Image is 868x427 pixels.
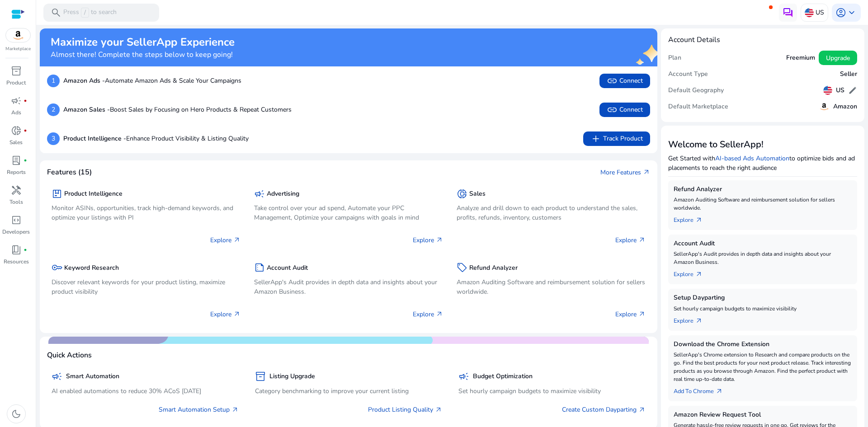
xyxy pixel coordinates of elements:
span: summarize [254,262,265,273]
p: Discover relevant keywords for your product listing, maximize product visibility [52,277,241,296]
span: sell [457,262,467,273]
p: Explore [413,310,443,319]
h5: US [836,87,844,94]
p: Boost Sales by Focusing on Hero Products & Repeat Customers [63,105,292,114]
button: addTrack Product [583,131,650,146]
span: arrow_outward [695,216,703,224]
span: arrow_outward [233,310,241,318]
h3: Welcome to SellerApp! [668,139,857,150]
p: Analyze and drill down to each product to understand the sales, profits, refunds, inventory, cust... [457,203,646,222]
span: link [607,104,618,115]
p: 1 [47,75,60,87]
p: Amazon Auditing Software and reimbursement solution for sellers worldwide. [674,196,852,212]
h5: Advertising [267,190,299,198]
h5: Default Geography [668,87,724,94]
span: fiber_manual_record [24,129,27,132]
h5: Account Type [668,70,708,78]
h5: Amazon Review Request Tool [674,411,852,419]
button: linkConnect [599,103,650,117]
a: Explorearrow_outward [674,266,710,279]
span: Connect [607,75,643,86]
button: Upgrade [819,51,857,65]
p: US [816,5,824,20]
span: arrow_outward [436,310,443,318]
p: Press to search [63,8,117,18]
p: Explore [413,235,443,245]
span: arrow_outward [716,388,723,395]
p: 3 [47,132,60,145]
span: inventory_2 [255,371,266,382]
span: add [590,133,601,144]
span: donut_small [11,125,22,136]
h4: Quick Actions [47,351,92,360]
p: Explore [615,235,646,245]
p: AI enabled automations to reduce 30% ACoS [DATE] [52,386,239,396]
span: arrow_outward [436,236,443,244]
a: Create Custom Dayparting [562,405,646,414]
span: arrow_outward [643,169,650,176]
h5: Seller [840,70,857,78]
a: More Featuresarrow_outward [600,168,650,177]
p: Explore [210,235,241,245]
h5: Amazon [833,103,857,111]
h5: Plan [668,54,681,62]
span: arrow_outward [695,271,703,278]
a: Smart Automation Setup [159,405,239,414]
a: Explorearrow_outward [674,212,710,225]
p: Explore [615,310,646,319]
img: amazon.svg [6,28,30,42]
p: Enhance Product Visibility & Listing Quality [63,134,249,143]
span: account_circle [835,7,846,18]
p: Reports [7,168,26,176]
p: Product [6,79,26,87]
span: dark_mode [11,408,22,419]
p: Take control over your ad spend, Automate your PPC Management, Optimize your campaigns with goals... [254,203,443,222]
span: fiber_manual_record [24,248,27,252]
h5: Default Marketplace [668,103,728,111]
h2: Maximize your SellerApp Experience [51,36,235,49]
p: SellerApp's Audit provides in depth data and insights about your Amazon Business. [674,250,852,266]
h5: Account Audit [267,264,308,272]
h5: Sales [469,190,486,198]
span: arrow_outward [695,317,703,324]
h5: Setup Dayparting [674,294,852,302]
a: Add To Chrome [674,383,730,396]
h5: Product Intelligence [64,190,123,198]
p: Get Started with to optimize bids and ad placements to reach the right audience [668,154,857,173]
p: Marketplace [5,46,31,52]
span: book_4 [11,244,22,255]
span: lab_profile [11,155,22,166]
span: campaign [254,188,265,199]
span: Track Product [590,133,643,144]
span: Upgrade [826,53,850,63]
span: arrow_outward [638,236,646,244]
a: Explorearrow_outward [674,313,710,325]
span: arrow_outward [231,406,239,413]
span: link [607,75,618,86]
a: AI-based Ads Automation [715,154,789,163]
b: Product Intelligence - [63,134,126,143]
span: campaign [52,371,62,382]
span: key [52,262,62,273]
h5: Freemium [786,54,815,62]
p: Category benchmarking to improve your current listing [255,386,442,396]
span: donut_small [457,188,467,199]
span: inventory_2 [11,66,22,76]
span: Connect [607,104,643,115]
p: Sales [9,138,23,146]
p: Set hourly campaign budgets to maximize visibility [458,386,646,396]
p: Amazon Auditing Software and reimbursement solution for sellers worldwide. [457,277,646,296]
span: arrow_outward [233,236,241,244]
span: handyman [11,185,22,196]
p: Ads [11,108,21,117]
h5: Listing Upgrade [269,373,315,380]
h4: Account Details [668,36,720,44]
p: 2 [47,103,60,116]
p: Tools [9,198,23,206]
p: Monitor ASINs, opportunities, track high-demand keywords, and optimize your listings with PI [52,203,241,222]
h5: Keyword Research [64,264,119,272]
p: Explore [210,310,241,319]
span: arrow_outward [638,406,646,413]
p: Resources [4,258,29,266]
span: / [81,8,89,18]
